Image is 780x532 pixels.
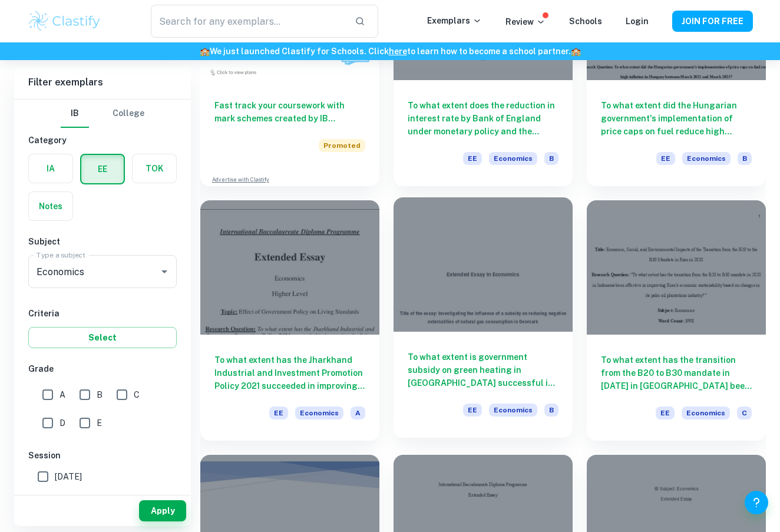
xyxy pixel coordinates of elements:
h6: Filter exemplars [14,66,191,99]
span: B [97,388,103,401]
button: College [113,100,144,128]
span: EE [463,404,482,417]
span: Economics [489,404,537,417]
button: IB [61,100,89,128]
img: Clastify logo [27,9,102,33]
span: 🏫 [200,47,210,56]
h6: To what extent has the transition from the B20 to B30 mandate in [DATE] in [GEOGRAPHIC_DATA] been... [601,353,752,392]
h6: To what extent did the Hungarian government's implementation of price caps on fuel reduce high in... [601,99,752,138]
a: Schools [569,16,602,26]
a: To what extent has the transition from the B20 to B30 mandate in [DATE] in [GEOGRAPHIC_DATA] been... [587,200,766,441]
a: Login [626,16,649,26]
h6: To what extent has the Jharkhand Industrial and Investment Promotion Policy 2021 succeeded in imp... [214,353,365,392]
span: Economics [682,407,730,419]
a: To what extent is government subsidy on green heating in [GEOGRAPHIC_DATA] successful in reducing... [394,200,573,441]
span: B [738,152,752,165]
span: D [60,417,65,429]
p: Exemplars [427,14,482,27]
span: A [60,388,65,401]
button: EE [81,155,124,183]
input: Search for any exemplars... [151,5,345,38]
span: Economics [682,152,731,165]
button: JOIN FOR FREE [672,11,753,32]
button: TOK [133,154,176,183]
h6: Criteria [28,307,177,320]
h6: Session [28,449,177,462]
span: C [134,388,140,401]
button: IA [29,154,72,183]
button: Open [156,263,173,280]
a: To what extent has the Jharkhand Industrial and Investment Promotion Policy 2021 succeeded in imp... [200,200,379,441]
h6: Category [28,134,177,147]
button: Apply [139,500,186,521]
h6: We just launched Clastify for Schools. Click to learn how to become a school partner. [2,45,778,58]
a: Advertise with Clastify [212,176,269,184]
span: EE [463,152,482,165]
span: [DATE] [55,470,82,483]
span: B [544,404,558,417]
button: Select [28,327,177,348]
span: Economics [489,152,537,165]
span: A [351,407,365,419]
span: 🏫 [571,47,581,56]
span: EE [656,407,675,419]
span: EE [656,152,675,165]
p: Review [505,15,546,28]
h6: Subject [28,235,177,248]
h6: To what extent does the reduction in interest rate by Bank of England under monetary policy and t... [408,99,558,138]
h6: Fast track your coursework with mark schemes created by IB examiners. Upgrade now [214,99,365,125]
button: Help and Feedback [745,491,768,514]
h6: To what extent is government subsidy on green heating in [GEOGRAPHIC_DATA] successful in reducing... [408,351,558,389]
span: E [97,417,102,429]
span: EE [269,407,288,419]
span: C [737,407,752,419]
span: B [544,152,558,165]
label: Type a subject [37,250,85,260]
span: Promoted [319,139,365,152]
a: here [389,47,407,56]
button: Notes [29,192,72,220]
h6: Grade [28,362,177,375]
span: Economics [295,407,343,419]
div: Filter type choice [61,100,144,128]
